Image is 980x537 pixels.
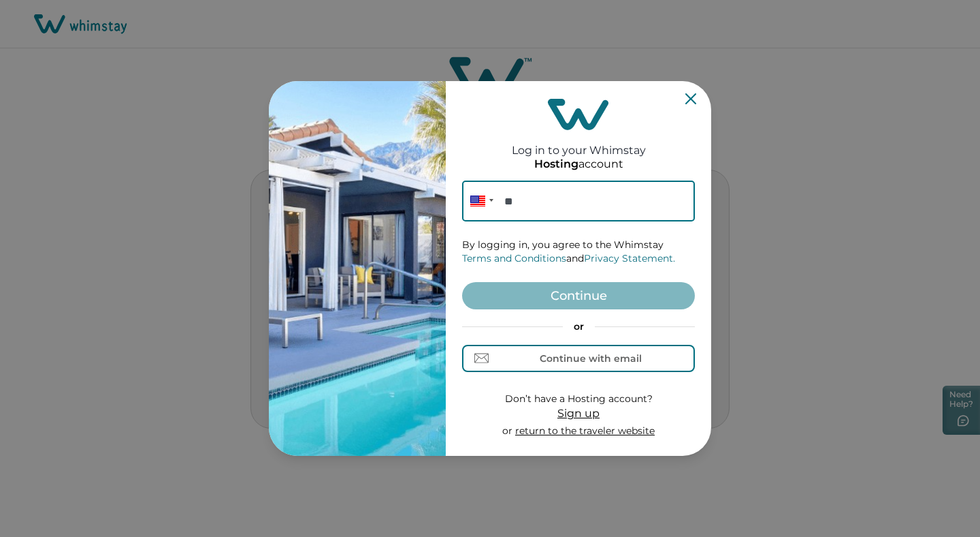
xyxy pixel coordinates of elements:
p: or [462,320,695,334]
div: Continue with email [540,353,642,364]
img: login-logo [548,99,609,130]
button: Close [685,93,696,104]
div: United States: + 1 [462,181,497,221]
p: Hosting [534,157,578,171]
a: Privacy Statement. [584,252,675,264]
p: By logging in, you agree to the Whimstay and [462,239,695,265]
a: Terms and Conditions [462,252,566,264]
img: auth-banner [269,81,446,456]
p: or [502,425,655,438]
p: Don’t have a Hosting account? [502,393,655,406]
h2: Log in to your Whimstay [512,130,646,157]
p: account [534,157,623,171]
a: return to the traveler website [515,425,655,437]
button: Continue [462,282,695,309]
span: Sign up [557,407,600,420]
button: Continue with email [462,345,695,372]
